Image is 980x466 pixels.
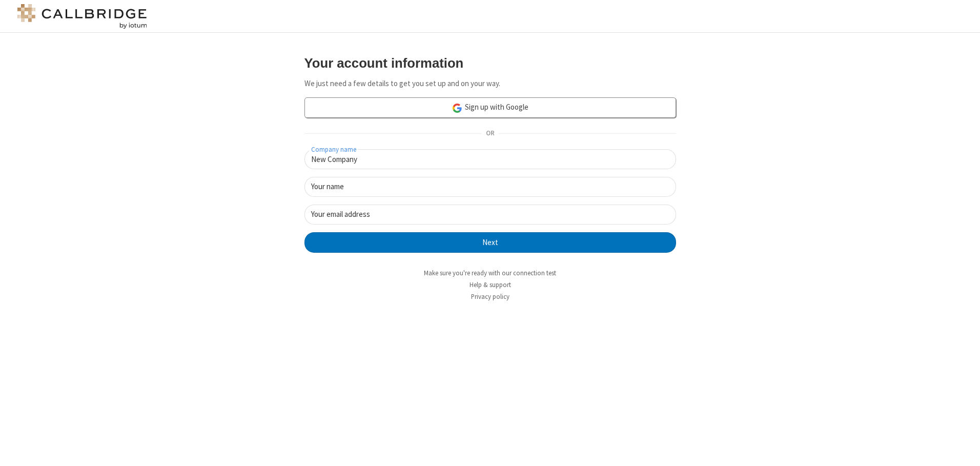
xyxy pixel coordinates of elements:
button: Next [304,232,676,253]
h3: Your account information [304,56,676,70]
a: Make sure you're ready with our connection test [424,269,556,277]
input: Your name [304,177,676,197]
input: Your email address [304,205,676,225]
span: OR [482,127,498,141]
img: logo@2x.png [15,4,149,29]
a: Privacy policy [471,292,509,301]
input: Company name [304,149,676,169]
img: google-icon.png [452,103,463,114]
a: Help & support [469,280,511,289]
a: Sign up with Google [304,97,676,118]
p: We just need a few details to get you set up and on your way. [304,78,676,90]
